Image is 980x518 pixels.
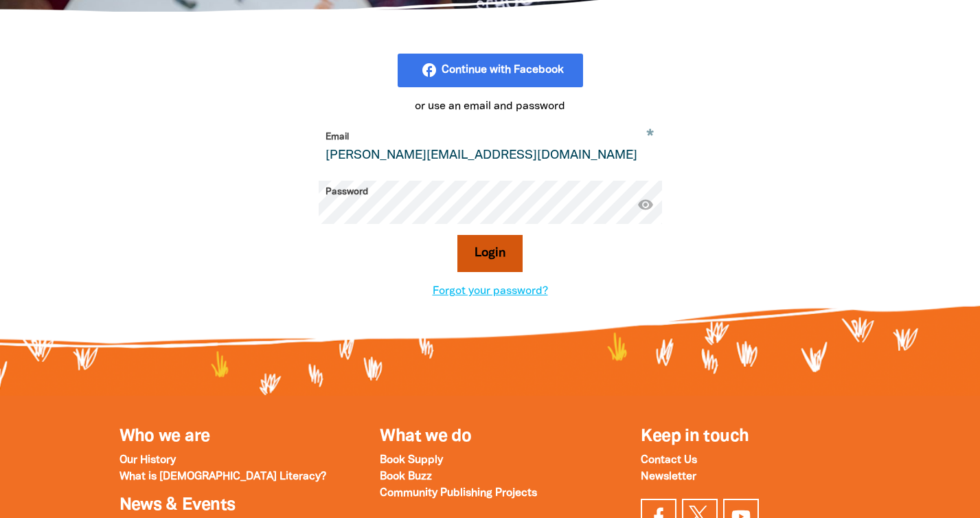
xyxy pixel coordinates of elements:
[119,455,176,465] a: Our History
[119,472,326,482] a: What is [DEMOGRAPHIC_DATA] Literacy?
[380,472,432,482] a: Book Buzz
[641,429,749,444] span: Keep in touch
[380,488,537,498] a: Community Publishing Projects
[119,497,236,513] a: News & Events
[641,455,697,465] a: Contact Us
[319,98,662,115] p: or use an email and password
[637,196,654,212] i: Show password
[637,196,654,214] button: visibility
[398,54,583,88] button: facebook_rounded Continue with Facebook
[380,455,443,465] a: Book Supply
[457,235,523,272] button: Login
[641,472,696,482] a: Newsletter
[380,429,471,444] a: What we do
[421,62,569,78] i: facebook_rounded
[433,286,548,296] a: Forgot your password?
[119,429,210,444] a: Who we are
